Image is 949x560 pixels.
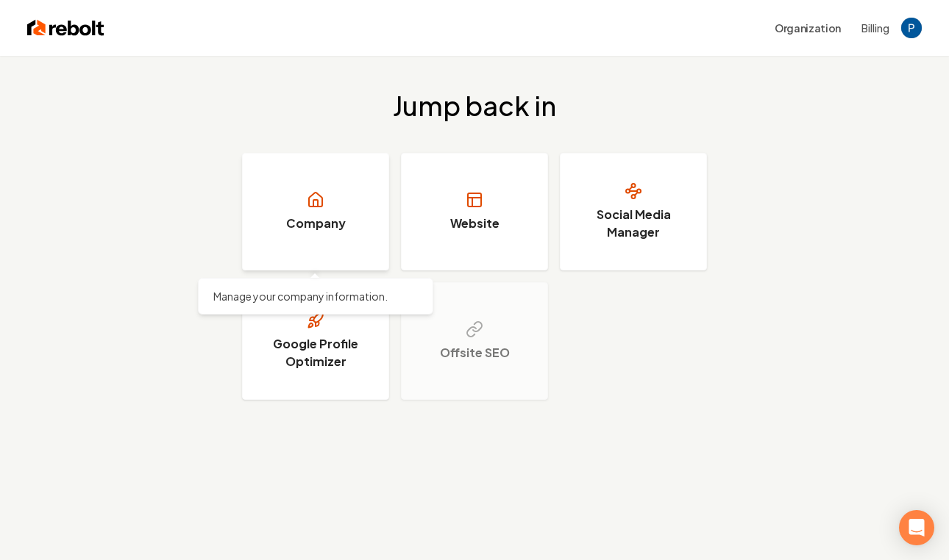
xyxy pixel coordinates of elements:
[899,510,934,545] div: Open Intercom Messenger
[242,153,389,270] a: Company
[450,215,500,232] h3: Website
[578,206,689,241] h3: Social Media Manager
[861,21,889,35] button: Billing
[393,91,556,121] h2: Jump back in
[401,153,548,270] a: Website
[213,289,418,304] p: Manage your company information.
[901,18,922,38] button: Open user button
[27,18,104,38] img: Rebolt Logo
[560,153,707,270] a: Social Media Manager
[766,15,850,41] button: Organization
[901,18,922,38] img: Patrick Laird
[242,282,389,400] a: Google Profile Optimizer
[440,344,510,362] h3: Offsite SEO
[286,215,346,232] h3: Company
[260,335,371,370] h3: Google Profile Optimizer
